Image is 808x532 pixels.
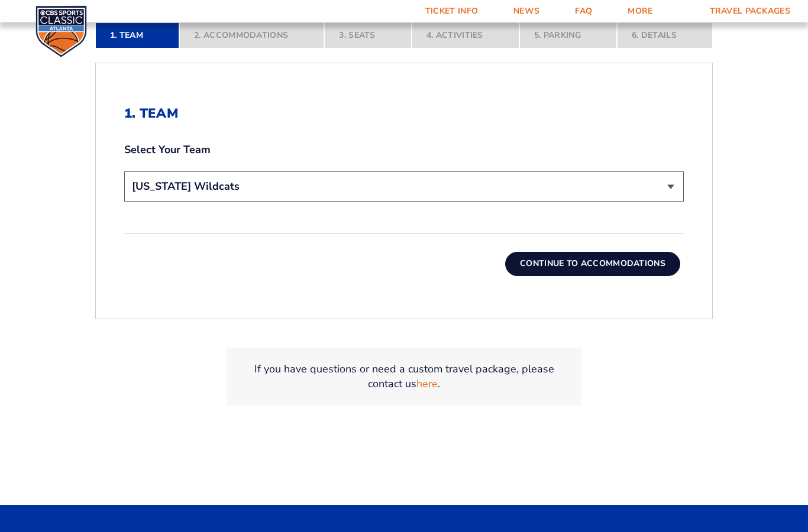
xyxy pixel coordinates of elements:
a: here [416,377,438,392]
button: Continue To Accommodations [505,252,680,276]
p: If you have questions or need a custom travel package, please contact us . [241,362,567,392]
label: Select Your Team [124,143,684,158]
h2: 1. Team [124,106,684,122]
img: CBS Sports Classic [35,6,87,57]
